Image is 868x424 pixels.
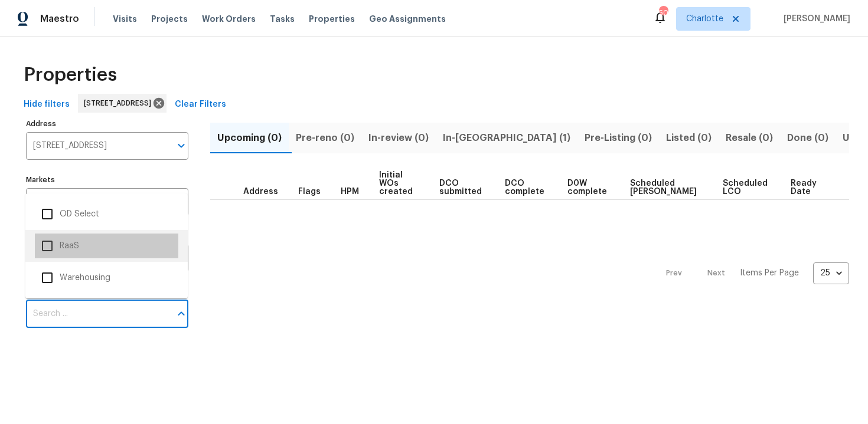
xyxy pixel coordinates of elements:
[35,234,178,258] li: RaaS
[368,130,429,146] span: In-review (0)
[787,130,828,146] span: Done (0)
[686,13,723,25] span: Charlotte
[666,130,712,146] span: Listed (0)
[175,97,226,112] span: Clear Filters
[779,13,850,25] span: [PERSON_NAME]
[723,179,771,196] span: Scheduled LCO
[26,176,188,183] label: Markets
[35,265,178,290] li: Warehousing
[791,179,820,196] span: Ready Date
[659,7,667,19] div: 50
[151,13,188,25] span: Projects
[585,130,652,146] span: Pre-Listing (0)
[655,207,849,340] nav: Pagination Navigation
[740,267,799,279] p: Items Per Page
[309,13,355,25] span: Properties
[173,137,190,154] button: Open
[298,188,321,196] span: Flags
[78,94,167,113] div: [STREET_ADDRESS]
[40,13,79,25] span: Maestro
[630,179,703,196] span: Scheduled [PERSON_NAME]
[369,13,446,25] span: Geo Assignments
[24,97,70,112] span: Hide filters
[84,97,156,109] span: [STREET_ADDRESS]
[26,300,171,328] input: Search ...
[243,188,278,196] span: Address
[173,305,190,322] button: Close
[379,171,419,196] span: Initial WOs created
[270,15,295,23] span: Tasks
[567,179,610,196] span: D0W complete
[505,179,547,196] span: DCO complete
[296,130,354,146] span: Pre-reno (0)
[813,258,849,288] div: 25
[113,13,137,25] span: Visits
[443,130,570,146] span: In-[GEOGRAPHIC_DATA] (1)
[217,130,282,146] span: Upcoming (0)
[202,13,256,25] span: Work Orders
[170,94,231,116] button: Clear Filters
[26,120,188,127] label: Address
[439,179,485,196] span: DCO submitted
[35,202,178,226] li: OD Select
[19,94,74,116] button: Hide filters
[726,130,773,146] span: Resale (0)
[341,188,359,196] span: HPM
[24,69,117,81] span: Properties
